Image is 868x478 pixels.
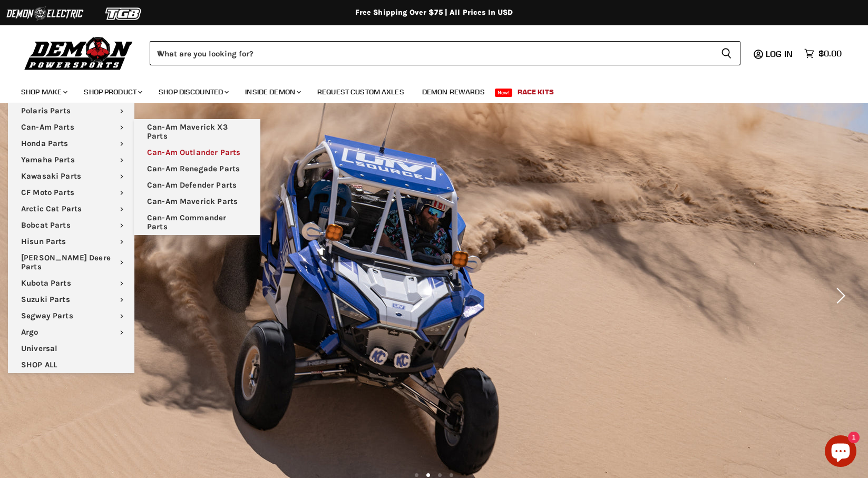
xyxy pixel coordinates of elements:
[8,103,134,373] ul: Main menu
[8,103,134,119] a: Polaris Parts
[8,233,134,250] a: Hisun Parts
[8,135,134,152] a: Honda Parts
[450,473,453,477] li: Page dot 4
[495,89,513,97] span: New!
[8,275,134,291] a: Kubota Parts
[13,81,74,103] a: Shop Make
[134,119,260,144] a: Can-Am Maverick X3 Parts
[134,193,260,210] a: Can-Am Maverick Parts
[21,34,136,72] img: Demon Powersports
[8,340,134,357] a: Universal
[84,4,163,24] img: TGB Logo 2
[828,285,850,306] button: Next
[8,291,134,308] a: Suzuki Parts
[76,81,149,103] a: Shop Product
[237,81,307,103] a: Inside Demon
[414,81,493,103] a: Demon Rewards
[13,77,839,103] ul: Main menu
[8,357,134,373] a: SHOP ALL
[8,152,134,168] a: Yamaha Parts
[134,144,260,161] a: Can-Am Outlander Parts
[8,184,134,201] a: CF Moto Parts
[510,81,562,103] a: Race Kits
[151,81,235,103] a: Shop Discounted
[150,41,740,65] form: Product
[822,435,860,470] inbox-online-store-chat: Shopify online store chat
[13,8,856,17] div: Free Shipping Over $75 | All Prices In USD
[415,473,418,477] li: Page dot 1
[8,168,134,184] a: Kawasaki Parts
[134,177,260,193] a: Can-Am Defender Parts
[8,308,134,324] a: Segway Parts
[8,324,134,340] a: Argo
[766,48,793,59] span: Log in
[8,201,134,217] a: Arctic Cat Parts
[8,217,134,233] a: Bobcat Parts
[134,119,260,235] ul: Main menu
[761,49,799,58] a: Log in
[150,41,713,65] input: When autocomplete results are available use up and down arrows to review and enter to select
[8,119,134,135] a: Can-Am Parts
[818,48,842,58] span: $0.00
[438,473,442,477] li: Page dot 3
[309,81,412,103] a: Request Custom Axles
[134,210,260,235] a: Can-Am Commander Parts
[713,41,740,65] button: Search
[5,4,84,24] img: Demon Electric Logo 2
[134,161,260,177] a: Can-Am Renegade Parts
[8,250,134,275] a: [PERSON_NAME] Deere Parts
[426,473,430,477] li: Page dot 2
[799,46,847,61] a: $0.00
